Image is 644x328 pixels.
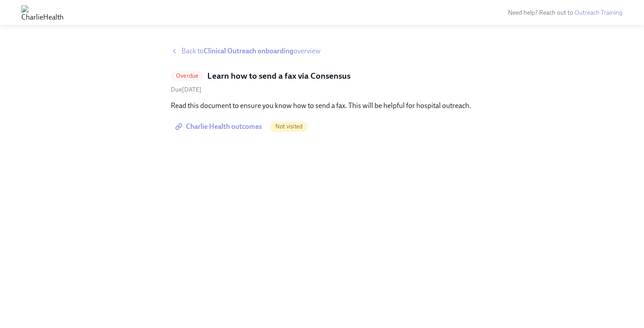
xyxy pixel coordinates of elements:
[270,123,308,130] span: Not visited
[171,46,473,56] a: Back toClinical Outreach onboardingoverview
[575,9,623,16] a: Outreach Training
[171,86,201,93] span: Saturday, September 13th 2025, 10:00 am
[171,72,204,79] span: Overdue
[181,46,321,56] span: Back to overview
[171,101,473,111] p: Read this document to ensure you know how to send a fax. This will be helpful for hospital outreach.
[21,5,64,20] img: CharlieHealth
[204,47,294,55] strong: Clinical Outreach onboarding
[171,118,268,136] a: Charlie Health outcomes
[508,9,623,16] span: Need help? Reach out to
[207,70,350,82] h5: Learn how to send a fax via Consensus
[177,122,262,131] span: Charlie Health outcomes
